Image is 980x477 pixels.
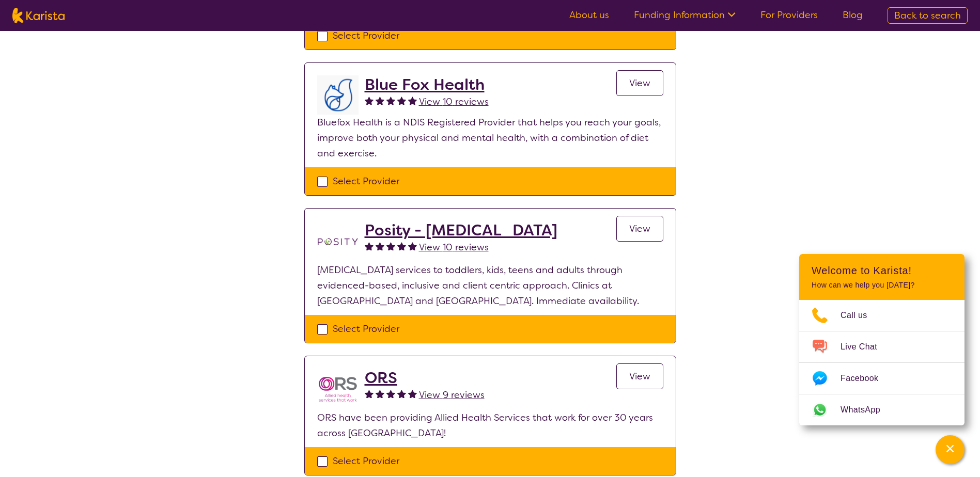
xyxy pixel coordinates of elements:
[365,96,374,105] img: fullstar
[386,242,395,250] img: fullstar
[408,96,417,105] img: fullstar
[365,369,485,387] a: ORS
[317,410,663,441] p: ORS have been providing Allied Health Services that work for over 30 years across [GEOGRAPHIC_DATA]!
[376,389,384,398] img: fullstar
[12,8,65,23] img: Karista logo
[408,242,417,250] img: fullstar
[386,389,395,398] img: fullstar
[812,281,952,290] p: How can we help you [DATE]?
[376,242,384,250] img: fullstar
[419,94,489,109] a: View 10 reviews
[812,264,952,277] h2: Welcome to Karista!
[841,339,890,355] span: Live Chat
[841,402,893,418] span: WhatsApp
[799,394,965,425] a: Web link opens in a new tab.
[419,240,489,255] a: View 10 reviews
[569,9,609,21] a: About us
[843,9,863,21] a: Blog
[936,435,965,464] button: Channel Menu
[616,70,663,96] a: View
[397,389,406,398] img: fullstar
[419,389,485,401] span: View 9 reviews
[629,222,650,235] span: View
[397,96,406,105] img: fullstar
[616,363,663,389] a: View
[386,96,395,105] img: fullstar
[317,221,359,262] img: t1bslo80pcylnzwjhndq.png
[629,77,650,89] span: View
[841,308,880,323] span: Call us
[419,96,489,108] span: View 10 reviews
[894,9,961,22] span: Back to search
[419,241,489,253] span: View 10 reviews
[317,115,663,161] p: Bluefox Health is a NDIS Registered Provider that helps you reach your goals, improve both your p...
[376,96,384,105] img: fullstar
[419,387,485,403] a: View 9 reviews
[365,389,374,398] img: fullstar
[629,370,650,383] span: View
[799,254,965,425] div: Channel Menu
[888,7,968,24] a: Back to search
[365,221,557,240] a: Posity - [MEDICAL_DATA]
[799,300,965,425] ul: Choose channel
[760,9,818,21] a: For Providers
[408,389,417,398] img: fullstar
[365,242,374,250] img: fullstar
[841,371,891,386] span: Facebook
[616,216,663,242] a: View
[397,242,406,250] img: fullstar
[365,75,489,94] a: Blue Fox Health
[317,369,359,410] img: nspbnteb0roocrxnmwip.png
[317,262,663,309] p: [MEDICAL_DATA] services to toddlers, kids, teens and adults through evidenced-based, inclusive an...
[317,75,359,115] img: lyehhyr6avbivpacwqcf.png
[634,9,736,21] a: Funding Information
